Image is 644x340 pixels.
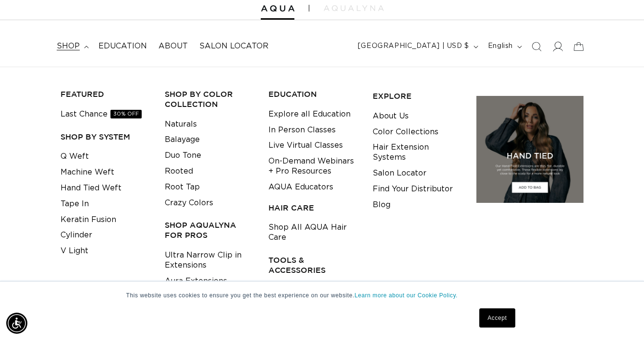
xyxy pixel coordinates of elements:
[268,89,358,99] h3: EDUCATION
[488,41,513,51] span: English
[165,220,254,240] h3: Shop AquaLyna for Pros
[61,149,89,164] a: Q Weft
[373,140,462,165] a: Hair Extension Systems
[61,164,114,180] a: Machine Weft
[61,106,142,122] a: Last Chance30% OFF
[479,308,515,328] a: Accept
[268,138,343,153] a: Live Virtual Classes
[61,227,92,243] a: Cylinder
[165,164,193,179] a: Rooted
[98,41,147,51] span: Education
[165,148,201,164] a: Duo Tone
[194,35,274,57] a: Salon Locator
[57,41,80,51] span: shop
[165,247,254,273] a: Ultra Narrow Clip in Extensions
[51,35,93,57] summary: shop
[268,122,336,138] a: In Person Classes
[596,294,644,340] iframe: Chat Widget
[268,220,358,246] a: Shop All AQUA Hair Care
[199,41,268,51] span: Salon Locator
[268,153,358,179] a: On-Demand Webinars + Pro Resources
[61,132,150,142] h3: SHOP BY SYSTEM
[268,255,358,275] h3: TOOLS & ACCESSORIES
[126,291,518,300] p: This website uses cookies to ensure you get the best experience on our website.
[373,124,438,140] a: Color Collections
[373,181,453,197] a: Find Your Distributor
[158,41,188,51] span: About
[261,5,294,12] img: Aqua Hair Extensions
[61,89,150,99] h3: FEATURED
[153,35,194,57] a: About
[165,273,227,289] a: Aura Extensions
[268,179,333,195] a: AQUA Educators
[526,36,547,57] summary: Search
[324,5,384,11] img: aqualyna.com
[354,292,458,299] a: Learn more about our Cookie Policy.
[165,179,200,195] a: Root Tap
[352,37,482,56] button: [GEOGRAPHIC_DATA] | USD $
[165,195,213,211] a: Crazy Colors
[61,212,116,228] a: Keratin Fusion
[268,203,358,213] h3: HAIR CARE
[373,108,409,124] a: About Us
[93,35,153,57] a: Education
[61,243,88,259] a: V Light
[61,180,122,196] a: Hand Tied Weft
[61,196,89,212] a: Tape In
[165,117,197,132] a: Naturals
[358,41,469,51] span: [GEOGRAPHIC_DATA] | USD $
[6,313,27,334] div: Accessibility Menu
[268,106,351,122] a: Explore all Education
[165,89,254,109] h3: Shop by Color Collection
[373,91,462,101] h3: EXPLORE
[110,110,142,118] span: 30% OFF
[482,37,526,56] button: English
[373,165,426,181] a: Salon Locator
[165,132,200,148] a: Balayage
[373,197,390,213] a: Blog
